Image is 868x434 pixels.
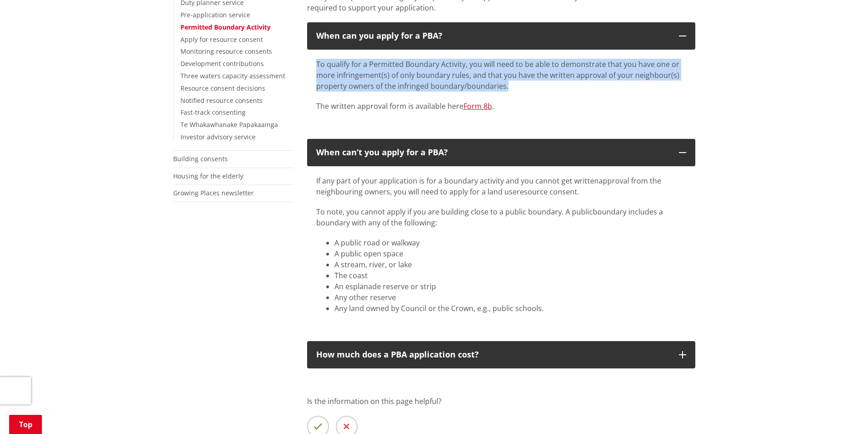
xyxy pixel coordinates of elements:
[334,281,686,292] li: An esplanade reserve or strip​
[334,303,686,314] li: Any land owned by Council or the Crown, e.g., public schools.
[316,207,663,228] span: boundary includes a boundary with any of the following:​
[180,120,278,129] a: Te Whakawhanake Papakaainga
[334,270,686,281] li: The coast​
[307,139,695,166] button: When can’t you apply for a PBA?
[334,248,686,259] li: A public open space​
[316,31,670,41] div: When can you apply for a PBA?
[517,187,579,197] span: resource consent.​
[180,108,246,117] a: Fast-track consenting
[826,396,859,429] iframe: Messenger Launcher
[173,172,243,180] a: Housing for the elderly
[316,59,686,92] p: To qualify for a Permitted Boundary Activity, you will need to be able to demonstrate that you ha...
[463,101,492,111] a: Form 8b
[180,133,256,141] a: Investor advisory service
[316,350,670,359] div: How much does a PBA application cost?
[180,35,263,44] a: Apply for resource consent
[334,259,686,270] li: A stream, river, or lake​
[307,22,695,50] button: When can you apply for a PBA?
[307,396,695,407] p: Is the information on this page helpful?
[9,415,42,434] a: Top
[180,71,285,80] a: Three waters capacity assessment
[334,292,686,303] li: Any other reserve​
[173,189,254,197] a: Growing Places newsletter
[180,59,264,68] a: Development contributions
[180,84,265,92] a: Resource consent decisions
[180,96,262,105] a: Notified resource consents
[173,154,228,163] a: Building consents
[316,101,686,112] p: The written approval form is available here .
[316,148,670,157] div: When can’t you apply for a PBA?
[307,341,695,368] button: How much does a PBA application cost?
[334,237,686,248] li: A public road or walkway​
[180,10,250,19] a: Pre-application service
[316,207,593,217] span: To note, you cannot apply if you are building close to a public boundary. A public
[180,23,271,31] a: Permitted Boundary Activity
[316,175,686,197] p: If any part of your application is for a boundary activity and you cannot get written
[316,176,661,197] span: approval from the neighbouring owners, you will need to apply for a land use
[180,47,272,56] a: Monitoring resource consents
